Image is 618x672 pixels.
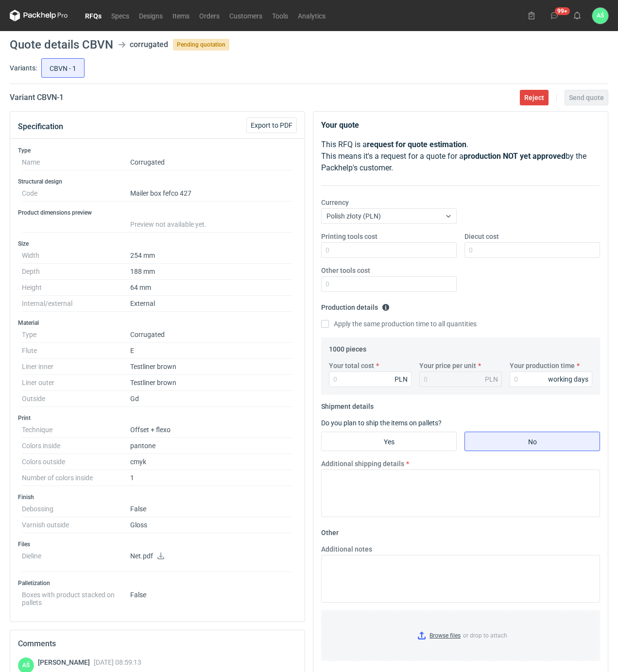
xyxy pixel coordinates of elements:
span: Preview not available yet. [130,220,206,228]
div: PLN [395,374,408,384]
a: Analytics [293,10,330,21]
label: Apply the same production time to all quantities [321,319,477,329]
label: Currency [321,198,349,207]
dt: Flute [22,343,130,359]
dd: pantone [130,438,293,454]
a: Specs [106,10,134,21]
h3: Type [18,147,297,154]
h1: Quote details CBVN [10,39,113,50]
dt: Varnish outside [22,517,130,533]
span: [DATE] 08:59:13 [94,658,141,666]
label: Yes [321,432,457,451]
h2: Comments [18,638,297,650]
dt: Dieline [22,548,130,572]
h3: Size [18,240,297,248]
span: Pending quotation [173,39,229,50]
dd: External [130,296,293,312]
strong: request for quote estimation [367,140,466,149]
dt: Height [22,280,130,296]
dt: Code [22,185,130,202]
h3: Files [18,540,297,548]
h3: Finish [18,493,297,501]
dd: E [130,343,293,359]
a: RFQs [80,10,106,21]
dt: Liner outer [22,375,130,391]
div: PLN [485,374,498,384]
legend: 1000 pieces [329,341,366,353]
dd: 1 [130,470,293,486]
button: AŚ [592,8,608,24]
button: Send quote [565,90,608,105]
dd: Testliner brown [130,359,293,375]
p: Net.pdf [130,552,293,561]
button: 99+ [547,8,562,23]
label: or drop to attach [322,611,600,660]
dt: Number of colors inside [22,470,130,486]
dt: Liner inner [22,359,130,375]
label: Additional shipping details [321,459,404,469]
div: working days [548,374,588,384]
dd: Gloss [130,517,293,533]
span: Polish złoty (PLN) [326,212,381,220]
label: No [464,432,600,451]
h3: Print [18,414,297,422]
input: 0 [510,371,592,387]
dt: Internal/external [22,296,130,312]
button: Reject [520,90,549,105]
dt: Type [22,327,130,343]
p: This RFQ is a . This means it's a request for a quote for a by the Packhelp's customer. [321,139,600,174]
button: Export to PDF [246,118,297,133]
label: CBVN - 1 [41,58,85,78]
label: Additional notes [321,544,372,554]
dd: Gd [130,391,293,407]
h3: Material [18,319,297,327]
span: [PERSON_NAME] [38,658,94,666]
label: Printing tools cost [321,232,378,241]
span: Reject [524,94,544,101]
strong: Your quote [321,120,359,130]
strong: production NOT yet approved [463,151,566,161]
a: Tools [267,10,293,21]
dd: Mailer box fefco 427 [130,185,293,202]
dd: 254 mm [130,248,293,264]
legend: Production details [321,300,390,311]
dt: Technique [22,422,130,438]
dt: Width [22,248,130,264]
a: Orders [194,10,224,21]
a: Designs [134,10,168,21]
dd: Testliner brown [130,375,293,391]
dd: Corrugated [130,154,293,170]
input: 0 [321,242,457,258]
legend: Shipment details [321,399,374,410]
dt: Debossing [22,501,130,517]
label: Your price per unit [419,361,476,370]
dd: 188 mm [130,264,293,280]
label: Your total cost [329,361,374,370]
dd: Offset + flexo [130,422,293,438]
label: Do you plan to ship the items on pallets? [321,419,442,427]
div: Adrian Świerżewski [592,8,608,24]
h3: Product dimensions preview [18,209,297,217]
h2: Variant CBVN - 1 [10,92,64,103]
input: 0 [329,371,412,387]
dd: Corrugated [130,327,293,343]
dt: Depth [22,264,130,280]
button: Specification [18,115,63,138]
legend: Other [321,525,339,537]
label: Other tools cost [321,266,370,275]
a: Items [168,10,194,21]
dd: False [130,501,293,517]
dd: 64 mm [130,280,293,296]
span: Export to PDF [251,122,292,129]
dt: Colors inside [22,438,130,454]
label: Your production time [510,361,575,370]
input: 0 [321,276,457,292]
span: Send quote [569,94,604,101]
svg: Packhelp Pro [10,10,68,21]
dd: False [130,587,293,606]
dt: Boxes with product stacked on pallets [22,587,130,606]
div: corrugated [130,39,168,50]
a: Customers [224,10,267,21]
dt: Colors outside [22,454,130,470]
